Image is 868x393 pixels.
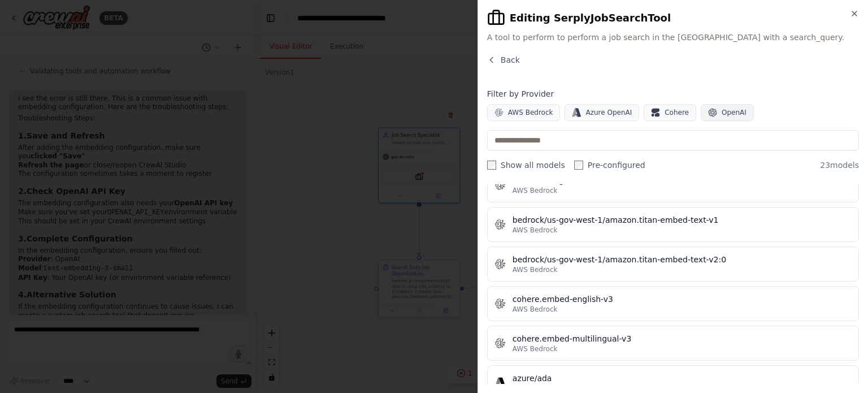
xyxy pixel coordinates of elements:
[487,207,859,242] button: bedrock/us-gov-west-1/amazon.titan-embed-text-v1AWS Bedrock
[513,265,558,274] span: AWS Bedrock
[487,9,859,27] h2: Editing SerplyJobSearchTool
[513,214,852,226] div: bedrock/us-gov-west-1/amazon.titan-embed-text-v1
[701,104,754,121] button: OpenAI
[487,326,859,361] button: cohere.embed-multilingual-v3AWS Bedrock
[487,9,505,27] img: SerplyJobSearchTool
[508,108,553,117] span: AWS Bedrock
[501,54,520,66] span: Back
[513,344,558,353] span: AWS Bedrock
[487,159,565,171] label: Show all models
[722,108,747,117] span: OpenAI
[487,167,859,202] button: bedrock/us-gov-east-1/amazon.titan-embed-text-v2:0AWS Bedrock
[487,286,859,321] button: cohere.embed-english-v3AWS Bedrock
[644,104,696,121] button: Cohere
[574,161,583,170] input: Pre-configured
[585,108,632,117] span: Azure OpenAI
[574,159,645,171] label: Pre-configured
[665,108,689,117] span: Cohere
[513,293,852,305] div: cohere.embed-english-v3
[513,254,852,265] div: bedrock/us-gov-west-1/amazon.titan-embed-text-v2:0
[513,333,852,344] div: cohere.embed-multilingual-v3
[487,161,496,170] input: Show all models
[513,373,852,384] div: azure/ada
[565,104,639,121] button: Azure OpenAI
[820,159,859,171] span: 23 models
[487,104,561,121] button: AWS Bedrock
[487,54,520,66] button: Back
[513,186,558,195] span: AWS Bedrock
[487,32,859,43] span: A tool to perform to perform a job search in the [GEOGRAPHIC_DATA] with a search_query.
[487,88,859,100] h4: Filter by Provider
[487,247,859,282] button: bedrock/us-gov-west-1/amazon.titan-embed-text-v2:0AWS Bedrock
[513,226,558,235] span: AWS Bedrock
[513,305,558,314] span: AWS Bedrock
